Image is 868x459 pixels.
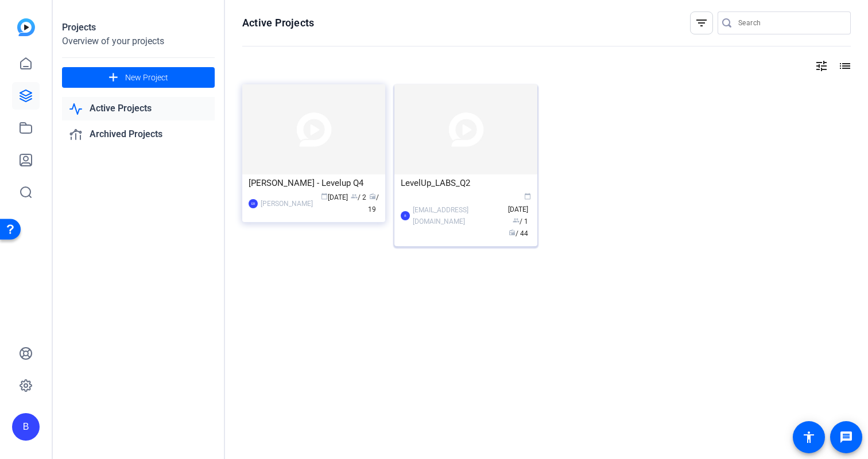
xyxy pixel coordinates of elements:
span: / 19 [368,193,379,213]
mat-icon: accessibility [802,430,816,444]
div: [PERSON_NAME] - Levelup Q4 [249,174,379,192]
div: LevelUp_LABS_Q2 [401,174,531,192]
a: Active Projects [62,97,215,120]
div: Projects [62,21,215,34]
span: radio [509,229,516,236]
span: / 2 [351,193,366,201]
span: [DATE] [321,193,348,201]
span: / 44 [509,229,528,238]
span: group [513,217,520,224]
input: Search [738,16,842,30]
span: calendar_today [524,193,531,200]
div: B [12,413,40,441]
mat-icon: add [106,71,121,85]
img: blue-gradient.svg [17,18,35,36]
a: Archived Projects [62,123,215,146]
mat-icon: filter_list [695,16,708,30]
button: New Project [62,67,215,88]
mat-icon: tune [815,59,828,73]
div: B [401,211,410,220]
span: / 1 [513,217,528,225]
h1: Active Projects [242,16,314,30]
span: group [351,193,358,200]
mat-icon: list [837,59,851,73]
div: [EMAIL_ADDRESS][DOMAIN_NAME] [413,204,502,227]
div: [PERSON_NAME] [261,198,313,209]
span: New Project [125,72,168,84]
div: Overview of your projects [62,34,215,48]
span: [DATE] [508,193,531,213]
div: EB [249,199,258,208]
span: calendar_today [321,193,328,200]
span: radio [369,193,376,200]
mat-icon: message [839,430,853,444]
